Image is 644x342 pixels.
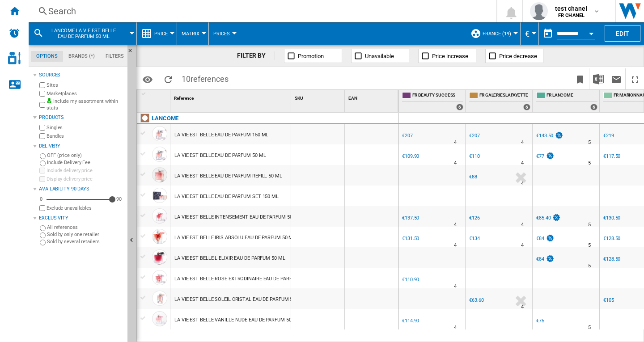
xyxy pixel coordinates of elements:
[401,152,419,161] div: €109.90
[401,275,419,284] div: €110.90
[298,53,324,59] span: Promotion
[174,145,266,166] div: LA VIE EST BELLE EAU DE PARFUM 50 ML
[182,22,204,45] button: Matrix
[172,90,291,104] div: Reference Sort None
[114,196,124,203] div: 90
[467,90,532,112] div: FR GALERIESLAFAYETTE 6 offers sold by FR GALERIESLAFAYETTE
[152,113,178,124] div: Click to filter on that brand
[535,234,555,243] div: €84
[535,214,561,223] div: €85.40
[402,236,419,241] div: €131.50
[588,220,591,229] div: Delivery Time : 5 days
[546,152,555,160] img: promotionV3.png
[602,296,614,305] div: €105
[588,323,591,332] div: Delivery Time : 5 days
[39,114,124,121] div: Products
[39,143,124,150] div: Delivery
[454,282,457,291] div: Delivery Time : 4 days
[365,53,394,59] span: Unavailable
[588,262,591,270] div: Delivery Time : 5 days
[468,152,480,161] div: €110
[63,51,100,62] md-tab-item: Brands (*)
[154,31,168,37] span: Price
[139,71,157,87] button: Options
[159,68,177,89] button: Reload
[546,234,555,242] img: promotionV3.png
[571,68,589,89] button: Bookmark this report
[499,53,537,59] span: Price decrease
[602,234,620,243] div: €128.50
[546,255,555,262] img: promotionV3.png
[456,104,463,110] div: 6 offers sold by FR BEAUTY SUCCESS
[521,179,524,188] div: Delivery Time : 4 days
[9,28,20,38] img: alerts-logo.svg
[469,153,480,159] div: €110
[295,96,303,101] span: SKU
[39,82,45,88] input: Sites
[605,25,640,42] button: Edit
[536,133,553,139] div: €143.50
[603,236,620,241] div: €128.50
[39,205,45,211] input: Display delivery price
[47,124,124,131] label: Singles
[400,90,465,112] div: FR BEAUTY SUCCESS 6 offers sold by FR BEAUTY SUCCESS
[412,92,463,100] span: FR BEAUTY SUCCESS
[141,22,172,45] div: Price
[593,74,604,84] img: excel-24x24.png
[590,104,597,110] div: 6 offers sold by FR LANCOME
[213,22,234,45] div: Prices
[602,255,620,264] div: €128.50
[402,215,419,221] div: €137.50
[483,22,516,45] button: FRANCE (19)
[47,22,128,45] button: LANCOME LA VIE EST BELLE EAU DE PARFUM 50 ML
[530,2,548,20] img: profile.jpg
[525,29,530,38] span: €
[191,74,229,84] span: references
[39,168,45,173] input: Include delivery price
[479,92,530,100] span: FR GALERIESLAFAYETTE
[174,289,304,310] div: LA VIE EST BELLE SOLEIL CRISTAL EAU DE PARFUM 50 ML
[174,228,296,248] div: LA VIE EST BELLE IRIS ABSOLU EAU DE PARFUM 50 ML
[48,5,473,17] div: Search
[39,133,45,139] input: Bundles
[47,28,119,39] span: LANCOME LA VIE EST BELLE EAU DE PARFUM 50 ML
[402,318,419,324] div: €114.90
[521,138,524,147] div: Delivery Time : 4 days
[284,49,342,63] button: Promotion
[39,91,45,97] input: Marketplaces
[33,22,132,45] div: LANCOME LA VIE EST BELLE EAU DE PARFUM 50 ML
[602,131,614,140] div: €219
[47,98,52,103] img: mysite-bg-18x18.png
[536,256,544,262] div: €84
[237,51,275,60] div: FILTER BY
[47,159,124,166] label: Include Delivery Fee
[174,269,314,289] div: LA VIE EST BELLE ROSE EXTRODINAIRE EAU DE PARFUM 50 ML
[603,133,614,139] div: €219
[174,96,194,101] span: Reference
[602,152,620,161] div: €117.50
[626,68,644,89] button: Maximize
[31,51,63,62] md-tab-item: Options
[402,153,419,159] div: €109.90
[47,205,124,211] label: Exclude unavailables
[483,31,511,37] span: FRANCE (19)
[603,215,620,221] div: €130.50
[539,25,557,42] button: md-calendar
[454,159,457,168] div: Delivery Time : 4 days
[47,98,124,112] label: Include my assortment within stats
[152,90,170,104] div: Sort None
[40,160,46,166] input: Include Delivery Fee
[468,131,480,140] div: €207
[174,186,279,207] div: LA VIE EST BELLE EAU DE PARFUM SET 150 ML
[521,220,524,229] div: Delivery Time : 4 days
[401,317,419,325] div: €114.90
[588,241,591,250] div: Delivery Time : 5 days
[39,215,124,222] div: Exclusivity
[469,236,480,241] div: €134
[47,152,124,159] label: OFF (price only)
[469,174,477,180] div: €88
[174,248,285,269] div: LA VIE EST BELLE L ELIXIR EAU DE PARFUM 50 ML
[418,49,476,63] button: Price increase
[47,133,124,139] label: Bundles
